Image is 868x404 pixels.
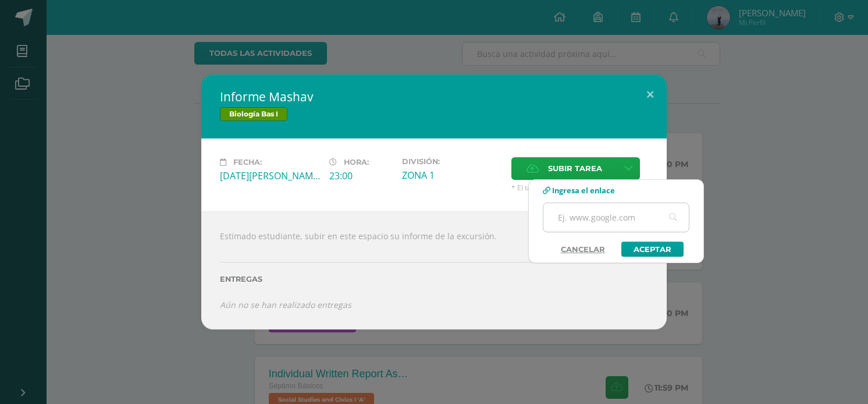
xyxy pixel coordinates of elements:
label: División: [402,157,502,166]
div: [DATE][PERSON_NAME] [220,169,320,182]
span: Subir tarea [548,158,602,179]
span: Biología Bas I [220,107,287,121]
div: Estimado estudiante, subir en este espacio su informe de la excursión. [201,211,667,329]
a: Cancelar [549,242,617,257]
input: Ej. www.google.com [543,203,689,232]
a: Aceptar [621,242,684,257]
i: Aún no se han realizado entregas [220,299,351,310]
label: Entregas [220,275,648,283]
button: Close (Esc) [634,75,667,114]
div: 23:00 [329,169,393,182]
span: * El tamaño máximo permitido es 50 MB [511,183,648,193]
span: Hora: [344,158,369,166]
h2: Informe Mashav [220,88,648,105]
span: Fecha: [233,158,262,166]
div: ZONA 1 [402,169,502,182]
span: Ingresa el enlace [552,185,615,196]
